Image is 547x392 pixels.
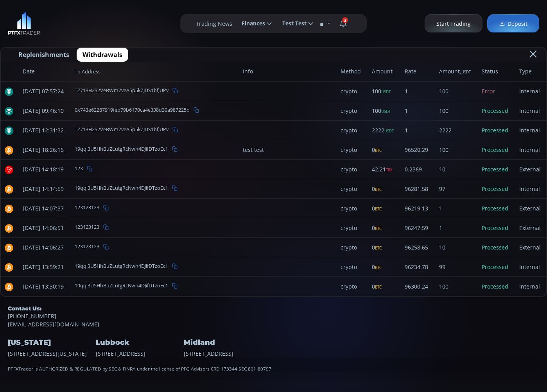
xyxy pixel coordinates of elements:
[366,238,399,257] span: 0
[184,336,270,349] h4: Midland
[514,140,546,160] span: Internal
[514,277,546,296] span: Internal
[8,328,94,357] div: [STREET_ADDRESS][US_STATE]
[499,20,527,28] span: Deposit
[196,20,232,28] label: Trading News
[434,179,476,199] span: 97
[75,204,99,212] span: 123123123
[366,62,399,82] span: Amount
[17,121,69,140] span: [DATE] 12:31:32
[476,62,514,82] span: Status
[366,160,399,179] span: 42.21
[342,17,348,23] span: 3
[69,62,237,82] span: To Address
[366,179,399,199] span: 0
[75,243,99,251] span: 123123123
[399,121,434,140] span: 1
[514,160,546,179] span: External
[17,238,69,257] span: [DATE] 14:06:27
[375,246,382,251] span: BTC
[375,207,382,212] span: BTC
[341,244,357,251] span: crypto
[386,167,393,173] span: TRX
[17,277,69,296] span: [DATE] 13:30:19
[237,62,335,82] span: Info
[399,277,434,296] span: 96300.24
[381,89,391,94] span: USDT
[341,107,357,114] span: crypto
[399,140,434,160] span: 96520.29
[514,199,546,218] span: External
[341,87,357,95] span: crypto
[375,148,382,153] span: BTC
[341,127,357,134] span: crypto
[341,283,357,290] span: crypto
[8,305,539,328] div: [EMAIL_ADDRESS][DOMAIN_NAME]
[236,16,265,31] span: Finances
[13,48,75,62] button: Replenishments
[476,199,514,218] span: Processed
[514,179,546,199] span: Internal
[375,187,382,192] span: BTC
[366,218,399,238] span: 0
[75,224,99,231] span: 123123123
[399,199,434,218] span: 96219.13
[514,218,546,238] span: External
[434,62,476,82] span: Amount,
[514,82,546,101] span: Internal
[8,12,40,35] a: LOGO
[75,165,83,173] span: 123
[476,277,514,296] span: Processed
[399,179,434,199] span: 96281.58
[425,14,482,33] a: Start Trading
[375,226,382,231] span: BTC
[461,69,471,75] span: USDT
[476,238,514,257] span: Processed
[399,101,434,121] span: 1
[436,20,471,28] span: Start Trading
[341,224,357,232] span: crypto
[399,160,434,179] span: 0.2369
[514,101,546,121] span: Internal
[277,16,307,31] span: Test Test
[476,140,514,160] span: Processed
[341,146,357,153] span: crypto
[366,82,399,101] span: 100
[341,205,357,212] span: crypto
[434,140,476,160] span: 100
[514,238,546,257] span: External
[476,160,514,179] span: Processed
[366,277,399,296] span: 0
[434,257,476,277] span: 99
[8,336,94,349] h4: [US_STATE]
[17,101,69,121] span: [DATE] 09:46:10
[8,358,539,372] div: PTFXTrader is AUTHORIZED & REGULATED by SEC & FINRA under the license of PFG Advisors CRD 173344 ...
[8,312,539,320] a: [PHONE_NUMBER]
[366,140,399,160] span: 0
[434,238,476,257] span: 10
[75,87,169,94] span: TZ713H2S2VeBWr17veA5p5kZJDS1bfJUPv
[434,277,476,296] span: 100
[17,257,69,277] span: [DATE] 13:59:21
[375,285,382,290] span: BTC
[75,126,169,134] span: TZ713H2S2VeBWr17veA5p5kZJDS1bfJUPv
[17,199,69,218] span: [DATE] 14:07:37
[366,101,399,121] span: 100
[75,282,168,290] span: 19qqi3U5HhBuZLutgRcNwn4DJifDTzoEc1
[17,140,69,160] span: [DATE] 18:26:16
[17,62,69,82] span: Date
[399,82,434,101] span: 1
[341,185,357,192] span: crypto
[434,218,476,238] span: 1
[341,166,357,173] span: crypto
[375,265,382,270] span: BTC
[514,62,546,82] span: Type
[487,14,539,33] a: Deposit
[384,128,394,134] span: USDT
[434,101,476,121] span: 100
[399,238,434,257] span: 96258.65
[476,82,514,101] span: Error
[335,62,366,82] span: Method
[476,179,514,199] span: Processed
[476,257,514,277] span: Processed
